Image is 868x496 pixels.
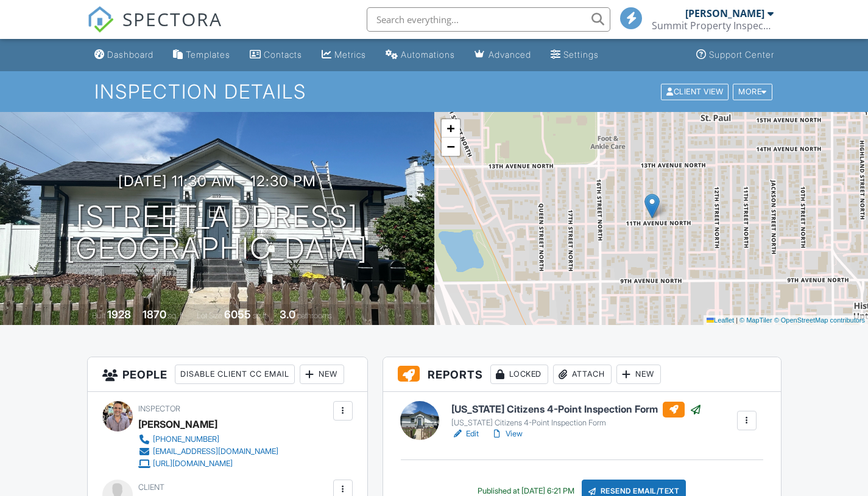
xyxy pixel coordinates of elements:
[470,44,536,66] a: Advanced
[563,49,599,60] div: Settings
[546,44,604,66] a: Settings
[491,428,523,440] a: View
[451,418,702,428] div: [US_STATE] Citizens 4-Point Inspection Form
[94,81,773,102] h1: Inspection Details
[317,44,371,66] a: Metrics
[334,49,366,60] div: Metrics
[381,44,460,66] a: Automations (Basic)
[197,311,222,320] span: Lot Size
[442,119,460,138] a: Zoom in
[401,49,455,60] div: Automations
[107,308,131,321] div: 1928
[118,173,316,189] h3: [DATE] 11:30 am - 12:30 pm
[446,139,454,154] span: −
[224,308,251,321] div: 6055
[153,459,233,469] div: [URL][DOMAIN_NAME]
[652,19,774,32] div: Summit Property Inspections Inc
[709,49,774,60] div: Support Center
[280,308,295,321] div: 3.0
[264,49,302,60] div: Contacts
[660,86,732,96] a: Client View
[451,402,702,428] a: [US_STATE] Citizens 4-Point Inspection Form [US_STATE] Citizens 4-Point Inspection Form
[153,447,278,456] div: [EMAIL_ADDRESS][DOMAIN_NAME]
[553,365,612,384] div: Attach
[383,357,781,392] h3: Reports
[451,428,479,440] a: Edit
[691,44,779,66] a: Support Center
[739,316,772,324] a: © MapTiler
[138,433,278,445] a: [PHONE_NUMBER]
[122,6,222,32] span: SPECTORA
[446,121,454,136] span: +
[489,49,531,60] div: Advanced
[138,458,278,470] a: [URL][DOMAIN_NAME]
[300,365,344,384] div: New
[92,311,105,320] span: Built
[644,194,660,218] img: Marker
[367,7,610,32] input: Search everything...
[297,311,332,320] span: bathrooms
[153,435,219,444] div: [PHONE_NUMBER]
[168,44,235,66] a: Templates
[88,357,367,392] h3: People
[245,44,307,66] a: Contacts
[707,316,734,324] a: Leaflet
[107,49,153,60] div: Dashboard
[616,365,661,384] div: New
[138,445,278,458] a: [EMAIL_ADDRESS][DOMAIN_NAME]
[736,316,738,324] span: |
[168,311,185,320] span: sq. ft.
[490,365,548,384] div: Locked
[66,201,368,265] h1: [STREET_ADDRESS] [GEOGRAPHIC_DATA]
[685,7,764,19] div: [PERSON_NAME]
[175,365,295,384] div: Disable Client CC Email
[138,415,217,433] div: [PERSON_NAME]
[442,138,460,156] a: Zoom out
[90,44,158,66] a: Dashboard
[138,404,180,413] span: Inspector
[87,6,114,33] img: The Best Home Inspection Software - Spectora
[143,308,166,321] div: 1870
[186,49,230,60] div: Templates
[138,483,164,492] span: Client
[451,402,702,417] h6: [US_STATE] Citizens 4-Point Inspection Form
[478,486,574,496] div: Published at [DATE] 6:21 PM
[253,311,268,320] span: sq.ft.
[733,83,772,100] div: More
[87,16,222,42] a: SPECTORA
[661,83,729,100] div: Client View
[774,316,865,324] a: © OpenStreetMap contributors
